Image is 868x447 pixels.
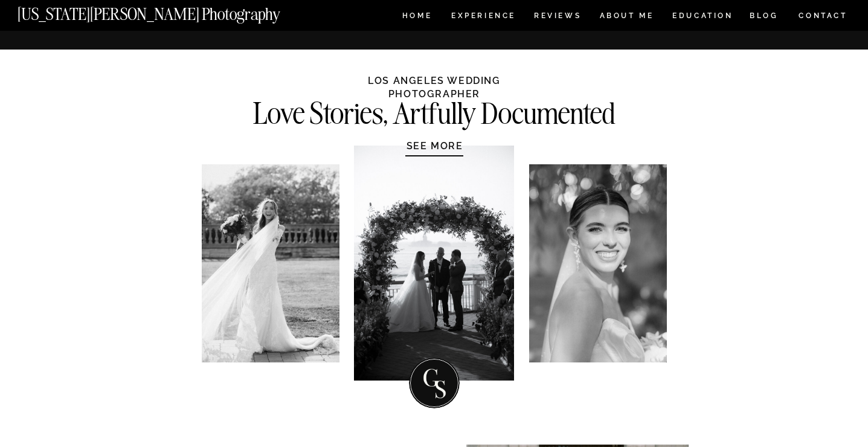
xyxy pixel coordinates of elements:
h2: Love Stories, Artfully Documented [227,100,642,123]
a: ABOUT ME [599,12,654,22]
a: BLOG [750,12,779,22]
a: EDUCATION [671,12,735,22]
a: REVIEWS [534,12,579,22]
a: Experience [451,12,515,22]
a: [US_STATE][PERSON_NAME] Photography [18,6,321,16]
a: CONTACT [798,9,848,22]
h1: LOS ANGELES WEDDING PHOTOGRAPHER [321,74,548,98]
a: SEE MORE [378,140,492,152]
a: HOME [400,12,434,22]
